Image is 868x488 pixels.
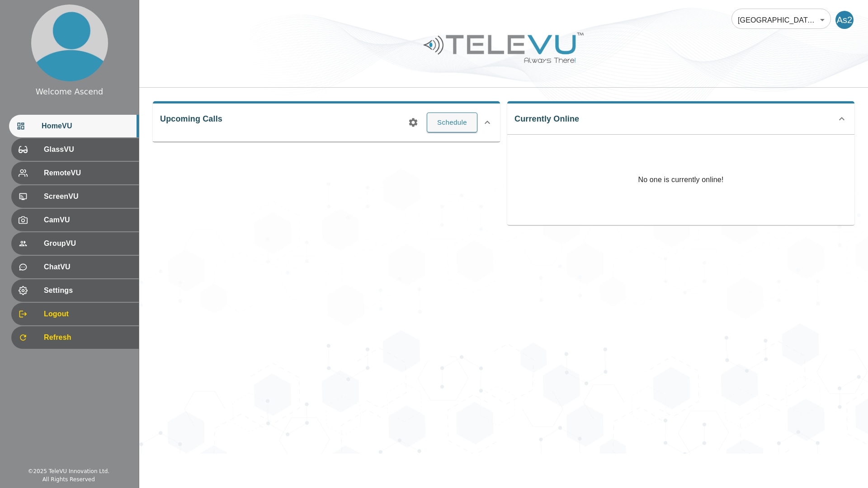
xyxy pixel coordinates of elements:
[11,326,139,349] div: Refresh
[31,5,108,81] img: profile.png
[11,162,139,184] div: RemoteVU
[36,86,103,98] div: Welcome Ascend
[44,144,132,155] span: GlassVU
[44,332,132,343] span: Refresh
[42,475,95,483] div: All Rights Reserved
[11,209,139,231] div: CamVU
[9,115,139,137] div: HomeVU
[28,467,109,475] div: © 2025 TeleVU Innovation Ltd.
[44,309,132,319] span: Logout
[44,168,132,178] span: RemoteVU
[638,135,723,225] p: No one is currently online!
[44,238,132,249] span: GroupVU
[731,7,831,33] div: [GEOGRAPHIC_DATA] At Home
[11,303,139,325] div: Logout
[11,256,139,278] div: ChatVU
[44,191,132,202] span: ScreenVU
[42,121,132,131] span: HomeVU
[11,232,139,255] div: GroupVU
[11,138,139,161] div: GlassVU
[44,262,132,272] span: ChatVU
[44,285,132,296] span: Settings
[44,215,132,225] span: CamVU
[422,29,585,66] img: Logo
[835,11,854,29] div: As2
[427,113,477,132] button: Schedule
[11,279,139,302] div: Settings
[11,185,139,208] div: ScreenVU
